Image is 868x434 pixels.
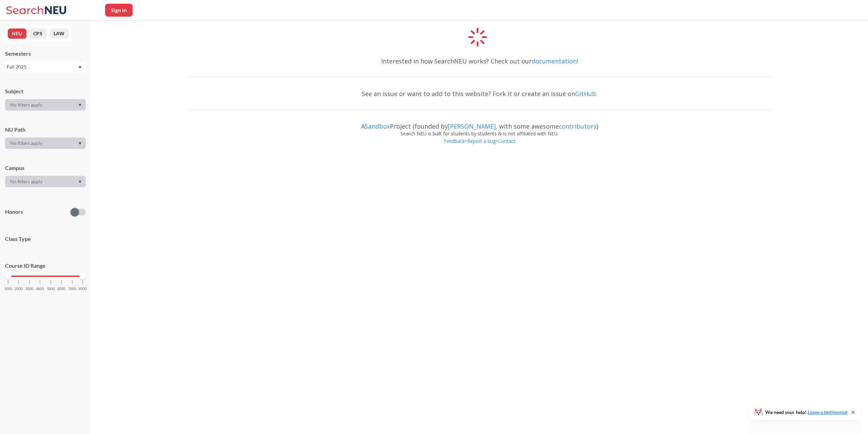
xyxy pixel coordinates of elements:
[5,50,86,57] div: Semesters
[443,138,465,144] a: Feedback
[5,88,86,95] div: Subject
[105,4,133,17] button: Sign In
[188,137,771,155] div: • •
[5,164,86,172] div: Campus
[68,287,76,291] span: 7000
[47,287,55,291] span: 5000
[5,208,23,216] p: Honors
[559,122,596,130] a: contributors
[448,122,496,130] a: [PERSON_NAME]
[498,138,516,144] a: Contact
[188,130,771,137] div: Search NEU is built for students by students & is not affiliated with NEU.
[5,137,86,149] div: Dropdown arrow
[5,176,86,187] div: Dropdown arrow
[5,262,86,270] p: Course ID Range
[4,287,12,291] span: 1000
[78,142,82,145] svg: Dropdown arrow
[57,287,65,291] span: 6000
[365,122,390,130] a: Sandbox
[7,63,78,71] div: Fall 2025
[188,116,771,130] div: A Project (founded by , with some awesome )
[5,61,86,72] div: Fall 2025Dropdown arrow
[50,29,69,39] button: LAW
[5,99,86,111] div: Dropdown arrow
[78,104,82,107] svg: Dropdown arrow
[532,57,578,65] a: documentation!
[188,84,771,103] div: See an issue or want to add to this website? Fork it or create an issue on .
[5,235,86,243] span: Class Type
[25,287,34,291] span: 3000
[15,287,23,291] span: 2000
[8,29,26,39] button: NEU
[36,287,44,291] span: 4000
[467,138,496,144] a: Report a bug
[5,126,86,133] div: NU Path
[78,181,82,183] svg: Dropdown arrow
[188,51,771,71] div: Interested in how SearchNEU works? Check out our
[765,410,848,415] span: We need your help!
[575,90,596,98] a: GitHub
[29,29,47,39] button: CPS
[79,287,87,291] span: 8000
[78,66,82,69] svg: Dropdown arrow
[808,409,848,415] a: Leave a testimonial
